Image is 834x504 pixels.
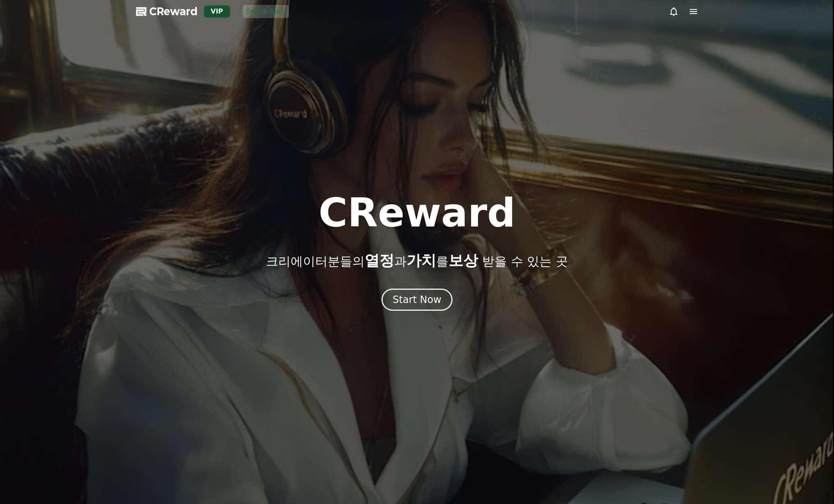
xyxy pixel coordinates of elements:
div: Start Now [393,293,441,306]
h1: CReward [319,193,515,233]
a: Start Now [381,297,453,305]
span: 보상 [448,252,478,269]
span: 열정 [365,252,394,269]
a: CReward [136,5,198,18]
button: Start Now [381,289,453,311]
div: VIP [204,6,230,17]
span: 가치 [407,252,436,269]
span: CReward [149,5,198,18]
button: Switch Back [243,5,289,18]
p: 크리에이터분들의 과 를 받을 수 있는 곳 [266,252,568,269]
